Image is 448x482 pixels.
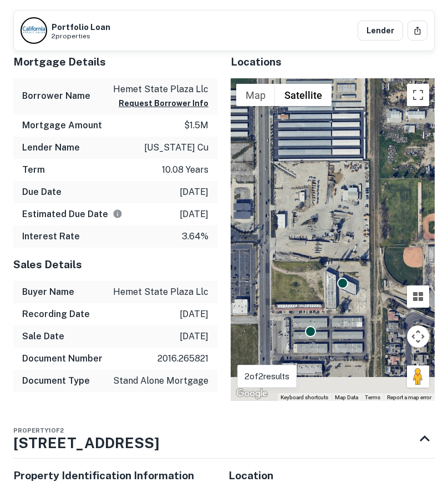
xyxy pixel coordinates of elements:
[22,308,90,321] h6: Recording Date
[162,163,208,177] p: 10.08 years
[180,185,208,199] p: [DATE]
[13,54,217,70] h5: Mortgage Details
[182,230,208,243] p: 3.64%
[22,230,80,243] h6: Interest Rate
[281,394,328,401] button: Keyboard shortcuts
[407,84,429,106] button: Toggle fullscreen view
[393,393,448,446] iframe: Chat Widget
[407,325,429,348] button: Map camera controls
[245,370,289,383] p: 2 of 2 results
[157,352,208,365] p: 2016.265821
[180,208,208,221] p: [DATE]
[275,84,332,106] button: Show satellite imagery
[113,83,208,96] p: hemet state plaza llc
[233,386,270,401] img: Google
[184,119,208,132] p: $1.5m
[407,365,429,388] button: Drag Pegman onto the map to open Street View
[144,141,208,154] p: [US_STATE] cu
[22,89,90,103] h6: Borrower Name
[22,374,90,388] h6: Document Type
[113,285,208,299] p: hemet state plaza llc
[335,394,358,401] button: Map Data
[22,330,64,343] h6: Sale Date
[236,84,275,106] button: Show street map
[407,285,429,308] button: Tilt map
[22,208,123,221] h6: Estimated Due Date
[13,432,160,454] h3: [STREET_ADDRESS]
[22,285,74,299] h6: Buyer Name
[113,209,123,219] svg: Estimate is based on a standard schedule for this type of loan.
[358,21,403,41] a: Lender
[231,54,435,70] h5: Locations
[52,23,110,31] h6: Portfolio Loan
[22,352,103,365] h6: Document Number
[180,330,208,343] p: [DATE]
[52,32,110,40] span: 2 properties
[365,394,380,400] a: Terms (opens in new tab)
[119,97,208,110] button: Request Borrower Info
[13,257,217,273] h5: Sales Details
[13,419,435,458] div: Property1of2[STREET_ADDRESS]
[22,163,45,177] h6: Term
[22,141,80,154] h6: Lender Name
[387,394,431,400] a: Report a map error
[180,308,208,321] p: [DATE]
[22,119,102,132] h6: Mortgage Amount
[113,374,208,388] p: stand alone mortgage
[13,427,64,434] span: Property 1 of 2
[233,386,270,401] a: Open this area in Google Maps (opens a new window)
[22,185,62,199] h6: Due Date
